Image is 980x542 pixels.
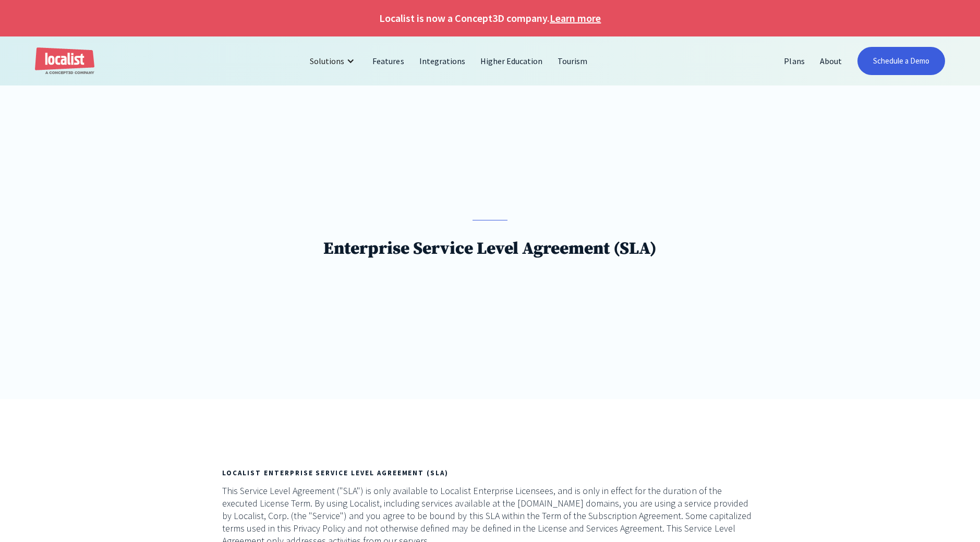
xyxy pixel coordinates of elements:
h1: Enterprise Service Level Agreement (SLA) [323,238,657,260]
a: home [35,47,94,75]
a: Features [365,48,412,73]
a: Schedule a Demo [857,47,945,75]
a: Tourism [550,48,595,73]
div: Solutions [310,55,344,67]
a: Plans [777,48,812,73]
strong: LOCALIST ENTERPRISE SERVICE LEVEL AGREEMENT (SLA) [222,469,449,477]
a: Learn more [550,10,601,26]
div: Solutions [302,48,365,73]
a: About [813,48,850,73]
a: Higher Education [473,48,550,73]
a: Integrations [412,48,473,73]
